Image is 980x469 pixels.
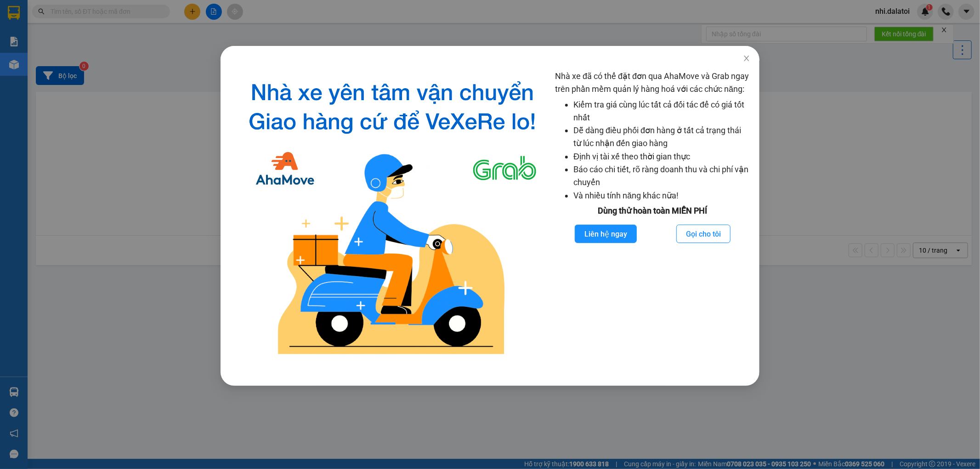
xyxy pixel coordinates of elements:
[573,150,750,163] li: Định vị tài xế theo thời gian thực
[573,124,750,150] li: Dễ dàng điều phối đơn hàng ở tất cả trạng thái từ lúc nhận đến giao hàng
[743,55,750,62] span: close
[573,98,750,124] li: Kiểm tra giá cùng lúc tất cả đối tác để có giá tốt nhất
[676,225,731,243] button: Gọi cho tôi
[575,225,637,243] button: Liên hệ ngay
[734,46,759,72] button: Close
[555,204,750,217] div: Dùng thử hoàn toàn MIỄN PHÍ
[573,163,750,189] li: Báo cáo chi tiết, rõ ràng doanh thu và chi phí vận chuyển
[686,228,721,240] span: Gọi cho tôi
[555,70,750,363] div: Nhà xe đã có thể đặt đơn qua AhaMove và Grab ngay trên phần mềm quản lý hàng hoá với các chức năng:
[237,70,548,363] img: logo
[584,228,627,240] span: Liên hệ ngay
[573,189,750,202] li: Và nhiều tính năng khác nữa!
